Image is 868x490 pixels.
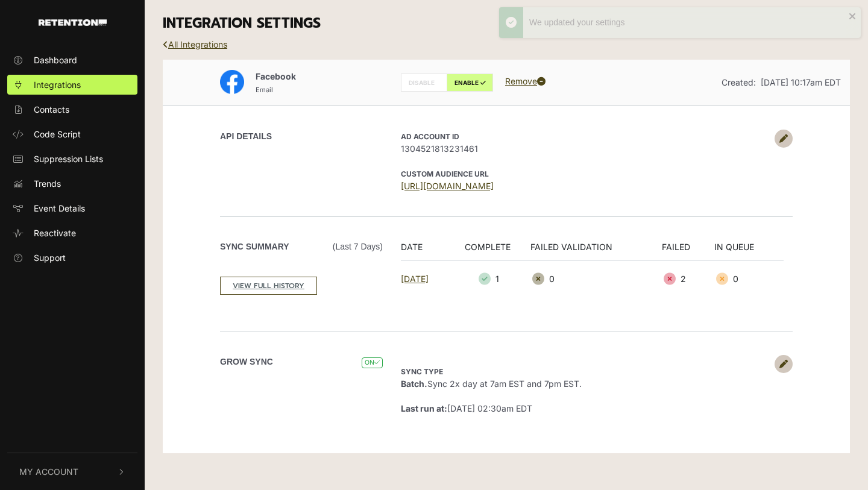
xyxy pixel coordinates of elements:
img: Retention.com [39,19,107,26]
th: COMPLETE [452,240,530,261]
label: DISABLE [401,74,447,92]
td: 0 [530,260,662,297]
button: My Account [7,453,137,490]
label: Grow Sync [220,356,273,368]
span: Created: [722,77,756,87]
td: 1 [452,260,530,297]
th: IN QUEUE [714,240,784,261]
span: (Last 7 days) [333,240,383,253]
a: Suppression Lists [7,149,137,169]
span: 1304521813231461 [401,142,769,155]
div: We updated your settings [529,16,849,29]
img: Facebook [220,70,244,94]
span: My Account [19,465,78,478]
small: Email [256,86,273,94]
a: Contacts [7,99,137,119]
span: Contacts [34,103,69,116]
strong: Batch. [401,378,427,389]
label: API DETAILS [220,130,272,143]
th: DATE [401,240,452,261]
td: 0 [714,260,784,297]
th: FAILED VALIDATION [530,240,662,261]
h3: INTEGRATION SETTINGS [163,15,850,32]
span: Dashboard [34,54,77,66]
td: 2 [662,260,714,297]
a: All Integrations [163,39,227,49]
span: [DATE] 02:30am EDT [401,403,532,413]
a: [URL][DOMAIN_NAME] [401,181,494,191]
a: Integrations [7,75,137,95]
label: ENABLE [447,74,493,92]
span: Event Details [34,202,85,215]
a: Dashboard [7,50,137,70]
strong: Last run at: [401,403,447,413]
span: Facebook [256,71,296,81]
a: Remove [505,76,546,86]
strong: Sync type [401,367,443,376]
th: FAILED [662,240,714,261]
a: Code Script [7,124,137,144]
span: Reactivate [34,227,76,239]
a: Trends [7,174,137,193]
a: [DATE] [401,274,429,284]
a: Reactivate [7,223,137,243]
span: ON [362,357,383,369]
a: VIEW FULL HISTORY [220,277,317,295]
span: Trends [34,177,61,190]
a: Event Details [7,198,137,218]
span: Support [34,251,66,264]
span: Integrations [34,78,81,91]
span: Sync 2x day at 7am EST and 7pm EST. [401,366,582,389]
strong: CUSTOM AUDIENCE URL [401,169,489,178]
span: Suppression Lists [34,152,103,165]
a: Support [7,248,137,268]
label: Sync Summary [220,240,383,253]
strong: AD Account ID [401,132,459,141]
span: [DATE] 10:17am EDT [761,77,841,87]
span: Code Script [34,128,81,140]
